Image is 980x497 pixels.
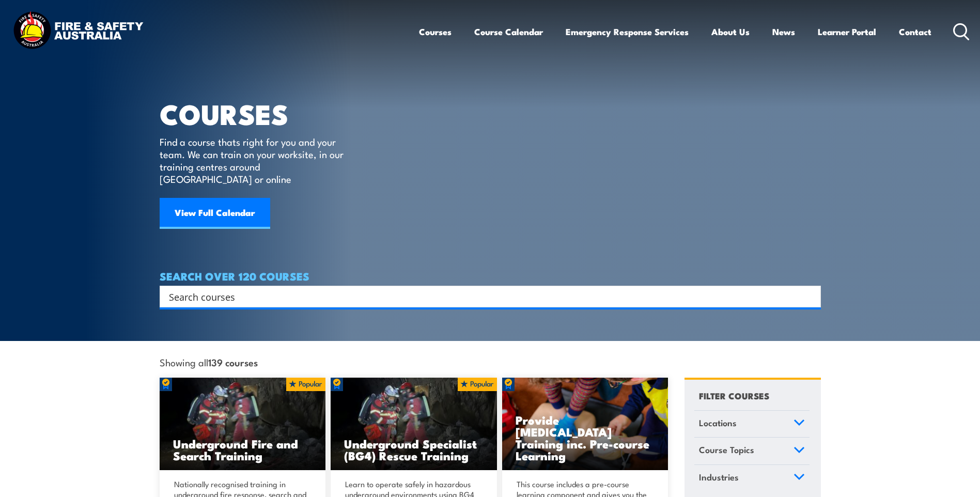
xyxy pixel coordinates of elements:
[699,416,737,430] span: Locations
[331,378,497,471] a: Underground Specialist (BG4) Rescue Training
[711,18,750,45] a: About Us
[160,198,270,229] a: View Full Calendar
[899,18,931,45] a: Contact
[160,270,821,282] h4: SEARCH OVER 120 COURSES
[160,135,348,185] p: Find a course thats right for you and your team. We can train on your worksite, in our training c...
[160,378,326,471] img: Underground mine rescue
[694,438,810,464] a: Course Topics
[502,378,668,471] a: Provide [MEDICAL_DATA] Training inc. Pre-course Learning
[331,378,497,471] img: Underground mine rescue
[173,438,313,461] h3: Underground Fire and Search Training
[171,289,800,304] form: Search form
[474,18,543,45] a: Course Calendar
[818,18,876,45] a: Learner Portal
[344,438,484,461] h3: Underground Specialist (BG4) Rescue Training
[699,389,769,402] h4: FILTER COURSES
[516,414,655,461] h3: Provide [MEDICAL_DATA] Training inc. Pre-course Learning
[803,289,817,304] button: Search magnifier button
[699,470,739,484] span: Industries
[160,101,359,126] h1: COURSES
[694,465,810,492] a: Industries
[772,18,795,45] a: News
[699,443,754,457] span: Course Topics
[419,18,452,45] a: Courses
[169,289,798,304] input: Search input
[160,378,326,471] a: Underground Fire and Search Training
[694,411,810,438] a: Locations
[502,378,668,471] img: Low Voltage Rescue and Provide CPR
[566,18,689,45] a: Emergency Response Services
[208,355,258,369] strong: 139 courses
[160,356,258,367] span: Showing all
